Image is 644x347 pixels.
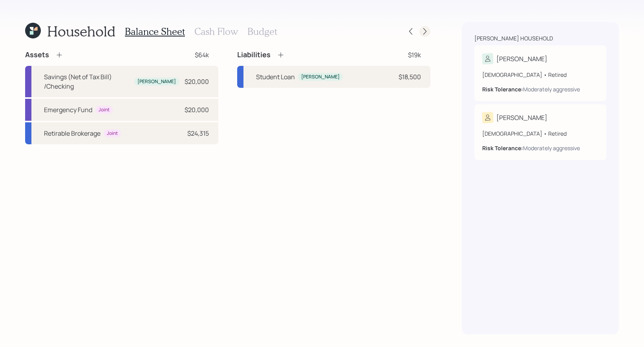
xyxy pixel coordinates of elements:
[185,77,209,86] div: $20,000
[408,50,421,60] div: $19k
[185,105,209,114] div: $20,000
[482,85,523,93] b: Risk Tolerance:
[482,129,598,138] div: [DEMOGRAPHIC_DATA] • Retired
[44,105,92,114] div: Emergency Fund
[47,23,115,40] h1: Household
[195,50,209,60] div: $64k
[25,51,49,59] h4: Assets
[44,129,101,138] div: Retirable Brokerage
[99,107,110,113] div: Joint
[496,113,547,122] div: [PERSON_NAME]
[523,85,580,93] div: Moderately aggressive
[523,144,580,152] div: Moderately aggressive
[482,144,523,152] b: Risk Tolerance:
[496,54,547,64] div: [PERSON_NAME]
[482,71,598,79] div: [DEMOGRAPHIC_DATA] • Retired
[301,74,340,80] div: [PERSON_NAME]
[237,51,271,59] h4: Liabilities
[137,78,176,85] div: [PERSON_NAME]
[256,72,295,82] div: Student Loan
[399,72,421,82] div: $18,500
[474,35,553,42] div: [PERSON_NAME] household
[107,130,118,137] div: Joint
[44,72,131,91] div: Savings (Net of Tax Bill) /Checking
[125,26,185,37] h3: Balance Sheet
[247,26,277,37] h3: Budget
[187,129,209,138] div: $24,315
[194,26,238,37] h3: Cash Flow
